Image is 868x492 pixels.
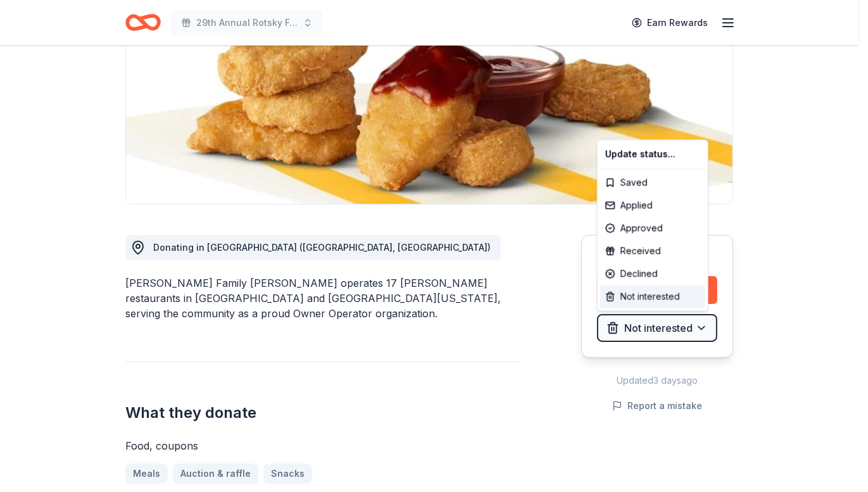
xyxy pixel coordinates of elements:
div: Approved [600,217,705,239]
div: Declined [600,262,705,285]
span: 29th Annual Rotsky Foundation Silent Auction [196,15,298,30]
div: Update status... [600,142,705,165]
div: Received [600,239,705,262]
div: Not interested [600,285,705,308]
div: Saved [600,171,705,194]
div: Applied [600,194,705,217]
